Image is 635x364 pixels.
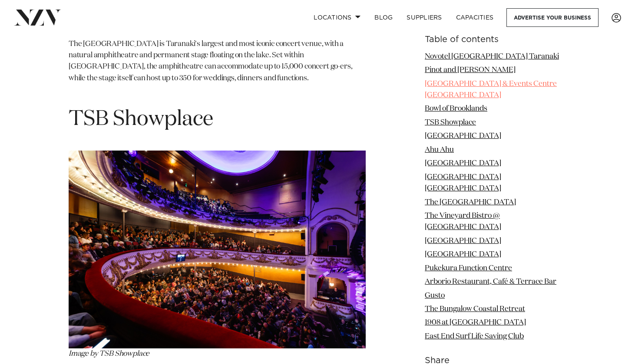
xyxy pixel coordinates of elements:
[69,109,213,130] span: TSB Showplace
[425,66,516,74] a: Pinot and [PERSON_NAME]
[425,251,501,259] a: [GEOGRAPHIC_DATA]
[425,305,525,313] a: The Bungalow Coastal Retreat
[425,199,516,206] a: The [GEOGRAPHIC_DATA]
[425,119,476,126] a: TSB Showplace
[425,53,559,60] a: Novotel [GEOGRAPHIC_DATA] Taranaki
[425,319,526,327] a: 1908 at [GEOGRAPHIC_DATA]
[425,174,501,192] a: [GEOGRAPHIC_DATA] [GEOGRAPHIC_DATA]
[425,278,556,285] a: Arborio Restaurant, Café & Terrace Bar
[425,237,501,245] a: [GEOGRAPHIC_DATA]
[14,10,61,25] img: nzv-logo.png
[425,212,501,231] a: The Vineyard Bistro @ [GEOGRAPHIC_DATA]
[425,292,445,299] a: Gusto
[425,146,454,154] a: Ahu Ahu
[425,333,524,340] a: East End Surf Life Saving Club
[425,133,501,140] a: [GEOGRAPHIC_DATA]
[367,8,400,27] a: BLOG
[307,8,367,27] a: Locations
[425,35,566,44] h6: Table of contents
[69,40,352,82] span: The [GEOGRAPHIC_DATA] is Taranaki's largest and most iconic concert venue, with a natural amphith...
[449,8,501,27] a: Capacities
[69,246,366,357] span: Image by TSB Showplace
[425,160,501,167] a: [GEOGRAPHIC_DATA]
[425,105,487,113] a: Bowl of Brooklands
[506,8,599,27] a: Advertise your business
[425,265,512,272] a: Pukekura Function Centre
[425,80,557,99] a: [GEOGRAPHIC_DATA] & Events Centre [GEOGRAPHIC_DATA]
[400,8,449,27] a: SUPPLIERS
